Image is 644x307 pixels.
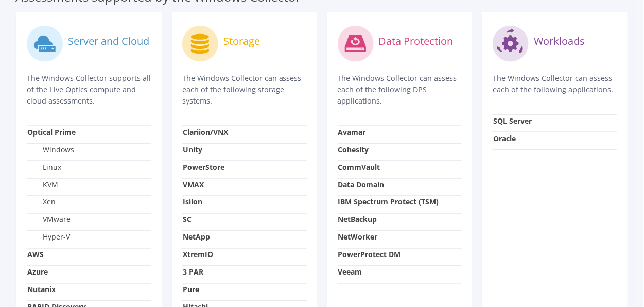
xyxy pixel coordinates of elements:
[493,73,617,95] p: The Windows Collector can assess each of the following applications.
[338,127,366,137] strong: Avamar
[182,73,307,107] p: The Windows Collector can assess each of the following storage systems.
[183,267,203,277] strong: 3 PAR
[27,197,56,208] label: Xen
[338,180,385,190] strong: Data Domain
[493,116,532,126] strong: SQL Server
[338,197,439,207] strong: IBM Spectrum Protect (TSM)
[338,250,401,260] strong: PowerProtect DM
[338,215,377,225] strong: NetBackup
[183,232,210,242] strong: NetApp
[27,285,56,295] strong: Nutanix
[27,215,71,225] label: VMware
[27,232,70,243] label: Hyper-V
[27,267,48,277] strong: Azure
[183,180,204,190] strong: VMAX
[27,127,76,137] strong: Optical Prime
[183,250,213,260] strong: XtremIO
[338,162,380,172] strong: CommVault
[183,285,199,295] strong: Pure
[493,133,516,143] strong: Oracle
[338,145,369,155] strong: Cohesity
[27,162,61,173] label: Linux
[68,36,149,46] label: Server and Cloud
[338,267,362,277] strong: Veeam
[379,36,454,46] label: Data Protection
[27,145,74,155] label: Windows
[27,250,44,260] strong: AWS
[183,197,202,207] strong: Isilon
[338,232,378,242] strong: NetWorker
[183,162,224,172] strong: PowerStore
[183,145,202,155] strong: Unity
[183,215,192,225] strong: SC
[223,36,260,46] label: Storage
[534,36,585,46] label: Workloads
[183,127,228,137] strong: Clariion/VNX
[27,73,151,107] p: The Windows Collector supports all of the Live Optics compute and cloud assessments.
[338,73,462,107] p: The Windows Collector can assess each of the following DPS applications.
[27,180,58,190] label: KVM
